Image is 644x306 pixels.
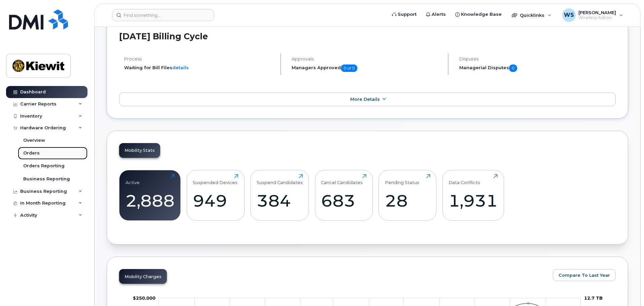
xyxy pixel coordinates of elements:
[193,174,238,185] div: Suspended Devices
[321,174,363,185] div: Cancel Candidates
[257,174,303,217] a: Suspend Candidates384
[292,64,442,72] h5: Managers Approved
[341,64,357,72] span: 0 of 0
[558,8,628,22] div: William Sansom
[509,64,517,72] span: 0
[126,174,140,185] div: Active
[459,64,616,72] h5: Managerial Disputes
[584,295,603,301] tspan: 12.7 TB
[124,64,275,71] li: Waiting for Bill Files
[578,15,616,20] span: Wireless Admin
[385,174,430,217] a: Pending Status28
[578,10,616,15] span: [PERSON_NAME]
[193,174,238,217] a: Suspended Devices949
[387,8,421,21] a: Support
[126,174,175,217] a: Active2,888
[553,269,616,281] button: Compare To Last Year
[507,8,556,22] div: Quicklinks
[133,295,155,301] g: $0
[615,277,639,301] iframe: Messenger Launcher
[133,295,155,301] tspan: $250,000
[451,8,506,21] a: Knowledge Base
[321,191,366,211] div: 683
[459,56,616,61] h4: Disputes
[350,97,380,102] span: More Details
[119,31,616,41] h2: [DATE] Billing Cycle
[461,11,502,18] span: Knowledge Base
[449,174,498,217] a: Data Conflicts1,931
[449,174,480,185] div: Data Conflicts
[257,174,303,185] div: Suspend Candidates
[126,191,175,211] div: 2,888
[292,56,442,61] h4: Approvals
[385,174,419,185] div: Pending Status
[321,174,366,217] a: Cancel Candidates683
[520,12,544,18] span: Quicklinks
[124,56,275,61] h4: Process
[559,272,610,278] span: Compare To Last Year
[112,9,214,21] input: Find something...
[421,8,451,21] a: Alerts
[193,191,238,211] div: 949
[398,11,417,18] span: Support
[257,191,303,211] div: 384
[564,11,574,19] span: WS
[432,11,446,18] span: Alerts
[385,191,430,211] div: 28
[172,65,189,70] a: details
[449,191,498,211] div: 1,931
